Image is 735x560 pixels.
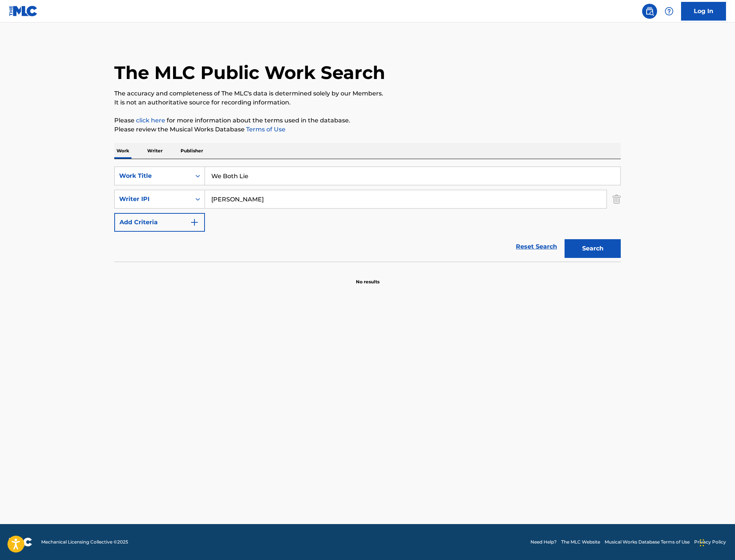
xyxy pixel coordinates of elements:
a: Reset Search [512,238,561,255]
img: MLC Logo [9,6,38,16]
p: Publisher [178,143,205,159]
iframe: Chat Widget [698,524,735,560]
p: It is not an authoritative source for recording information. [114,98,621,107]
form: Search Form [114,167,621,262]
div: Writer IPI [119,195,187,204]
a: Need Help? [530,539,557,545]
img: search [645,7,654,16]
p: The accuracy and completeness of The MLC's data is determined solely by our Members. [114,89,621,98]
p: Please review the Musical Works Database [114,125,621,134]
p: Please for more information about the terms used in the database. [114,116,621,125]
p: Writer [145,143,165,159]
a: Privacy Policy [694,539,726,545]
a: Terms of Use [245,126,285,133]
img: logo [9,538,32,547]
img: help [665,7,674,16]
div: Help [662,4,677,19]
img: Delete Criterion [612,190,621,209]
a: Log In [681,2,726,21]
img: 9d2ae6d4665cec9f34b9.svg [190,218,199,227]
div: Drag [700,532,704,554]
button: Add Criteria [114,213,205,232]
a: The MLC Website [561,539,600,545]
p: Work [114,143,131,159]
span: Mechanical Licensing Collective © 2025 [41,539,128,545]
a: Public Search [642,4,657,19]
a: click here [136,117,165,124]
button: Search [565,239,621,258]
a: Musical Works Database Terms of Use [605,539,690,545]
h1: The MLC Public Work Search [114,61,385,84]
div: Work Title [119,171,187,180]
p: No results [356,270,379,285]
